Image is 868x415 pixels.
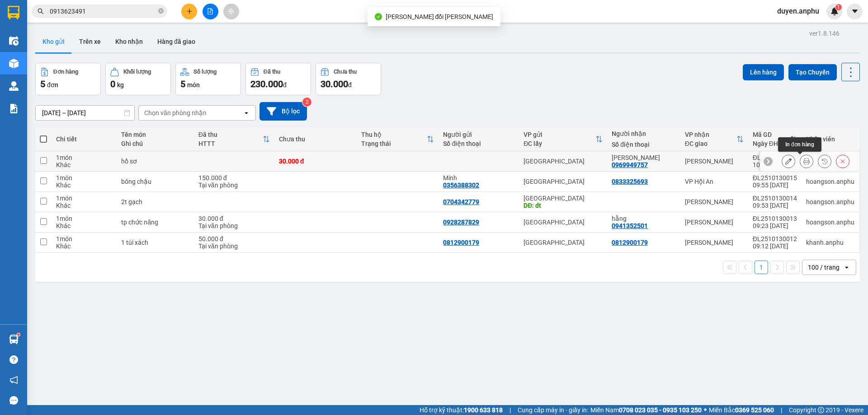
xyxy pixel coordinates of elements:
div: [PERSON_NAME] [685,239,744,246]
div: VP Hội An [685,178,744,185]
div: Khác [56,242,112,250]
button: Lên hàng [743,64,784,80]
div: [GEOGRAPHIC_DATA] [524,158,603,165]
div: Chưa thu [279,135,352,143]
div: [PERSON_NAME] [106,8,179,28]
div: In đơn hàng [778,137,821,152]
img: warehouse-icon [9,59,19,68]
div: [PERSON_NAME] [685,219,744,226]
span: aim [228,8,234,14]
button: file-add [203,4,218,19]
div: [PERSON_NAME] [685,198,744,205]
div: Chi tiết [56,135,112,143]
div: 0356388302 [443,182,479,189]
input: Tìm tên, số ĐT hoặc mã đơn [50,6,156,16]
span: caret-down [851,7,859,15]
div: 0928287829 [443,219,479,226]
div: ĐL2510130013 [753,215,797,222]
div: ĐL2510130014 [753,195,797,202]
button: Kho nhận [108,31,150,52]
span: Miền Nam [590,405,702,415]
div: 0812900179 [443,239,479,246]
div: ĐL2510130012 [753,235,797,242]
div: 0969949757 [106,39,179,51]
div: 50.000 đ [198,235,270,242]
div: hoangson.anphu [806,219,854,226]
button: Đã thu230.000đ [245,63,311,95]
div: Tại văn phòng [198,242,270,250]
span: kg [117,81,124,89]
div: hoangson.anphu [806,198,854,205]
div: 30.000 [7,57,101,68]
div: 30.000 đ [198,215,270,222]
span: duyen.anphu [770,5,826,17]
span: copyright [818,407,824,413]
div: DĐ: dt [524,202,603,209]
strong: 0708 023 035 - 0935 103 250 [619,406,702,414]
span: Gửi: [8,8,22,17]
span: plus [186,8,193,14]
div: chị hạnh [612,154,676,161]
sup: 1 [17,333,20,336]
span: Cung cấp máy in - giấy in: [518,405,588,415]
strong: 0369 525 060 [735,406,774,414]
div: Số điện thoại [612,141,676,148]
div: Số điện thoại [443,140,514,147]
div: bông chậu [121,178,189,185]
div: Đã thu [198,131,263,138]
div: 0941352501 [612,222,648,229]
button: Hàng đã giao [150,31,203,52]
th: Toggle SortBy [519,127,607,151]
div: Sửa đơn hàng [782,154,795,168]
div: Người gửi [443,131,514,138]
span: 30.000 [321,79,348,89]
div: Nhân viên [806,135,854,143]
div: 100 / trang [808,263,840,272]
div: Tại văn phòng [198,182,270,189]
sup: 2 [302,98,311,107]
div: 0812900179 [612,239,648,246]
span: đơn [47,81,58,89]
span: 230.000 [250,79,283,89]
th: Toggle SortBy [357,127,439,151]
div: 09:12 [DATE] [753,242,797,250]
div: Đã thu [264,69,280,75]
div: Ghi chú [121,140,189,147]
img: icon-new-feature [830,7,839,15]
div: [PERSON_NAME] [106,28,179,39]
div: 1 món [56,235,112,242]
span: question-circle [9,355,18,364]
div: 1 túi xách [121,239,189,246]
span: file-add [207,8,213,14]
span: message [9,396,18,405]
div: 0704342779 [443,198,479,205]
span: đ [348,81,352,89]
div: 30.000 đ [279,158,352,165]
div: hoangson.anphu [806,178,854,185]
img: warehouse-icon [9,36,19,46]
span: 5 [40,79,45,89]
div: 09:53 [DATE] [753,202,797,209]
button: Kho gửi [35,31,72,52]
div: 10:21 [DATE] [753,161,797,168]
span: search [38,8,44,14]
button: Khối lượng0kg [105,63,171,95]
span: Miền Bắc [709,405,774,415]
div: [GEOGRAPHIC_DATA] [524,239,603,246]
div: [GEOGRAPHIC_DATA] [524,195,603,202]
img: warehouse-icon [9,81,19,91]
span: Nhận: [106,8,127,17]
div: [GEOGRAPHIC_DATA] [8,8,99,28]
div: Người nhận [612,130,676,137]
svg: open [843,264,850,271]
div: 2t gạch [121,198,189,205]
div: Số lượng [193,69,217,75]
div: 0969949757 [612,161,648,168]
div: ĐL2510130015 [753,174,797,182]
sup: 1 [835,4,842,10]
div: 150.000 đ [198,174,270,182]
div: tp chức năng [121,219,189,226]
div: Đơn hàng [53,69,78,75]
div: VP nhận [685,131,736,138]
span: close-circle [158,8,164,14]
